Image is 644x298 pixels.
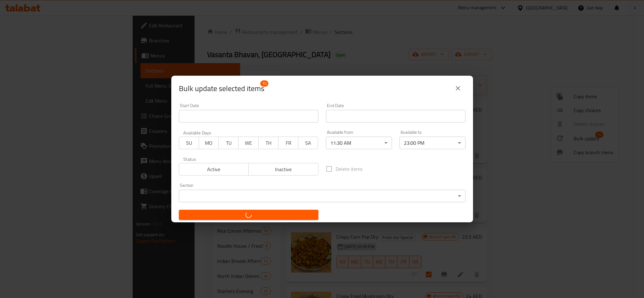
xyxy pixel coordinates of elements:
span: Inactive [251,165,316,174]
span: TU [221,138,236,148]
button: WE [238,137,258,149]
button: MO [199,137,219,149]
span: SA [301,138,316,148]
span: TH [261,138,276,148]
span: 10 [260,80,268,87]
span: SU [182,138,196,148]
span: MO [201,138,216,148]
div: 23:00 PM [399,137,465,149]
span: Delete items [336,165,362,173]
div: 11:30 AM [326,137,392,149]
span: Selected items count [179,84,264,94]
div: ​ [179,190,465,202]
span: Active [182,165,246,174]
span: WE [241,138,256,148]
button: TH [258,137,278,149]
button: SU [179,137,199,149]
button: TU [218,137,239,149]
button: close [450,81,465,96]
span: FR [281,138,296,148]
button: Inactive [248,163,318,176]
button: Active [179,163,249,176]
button: SA [298,137,318,149]
button: FR [278,137,298,149]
